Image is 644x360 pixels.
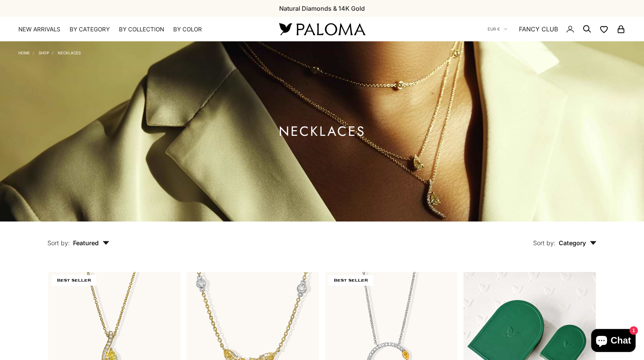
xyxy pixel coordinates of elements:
[18,49,81,55] nav: Breadcrumb
[279,127,366,136] h1: Necklaces
[589,329,638,354] inbox-online-store-chat: Shopify online store chat
[58,50,81,55] a: Necklaces
[519,24,558,34] a: FANCY CLUB
[18,50,30,55] a: Home
[47,239,70,247] span: Sort by:
[39,50,49,55] a: Shop
[516,222,614,254] button: Sort by: Category
[73,239,109,247] span: Featured
[18,26,60,33] a: NEW ARRIVALS
[18,26,261,33] nav: Primary navigation
[533,239,556,247] span: Sort by:
[488,26,507,33] button: EUR €
[328,275,373,286] span: BEST SELLER
[51,275,96,286] span: BEST SELLER
[119,26,164,33] summary: By Collection
[559,239,597,247] span: Category
[30,222,127,254] button: Sort by: Featured
[279,3,365,13] p: Natural Diamonds & 14K Gold
[70,26,110,33] summary: By Category
[488,26,500,33] span: EUR €
[173,26,202,33] summary: By Color
[488,17,626,41] nav: Secondary navigation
